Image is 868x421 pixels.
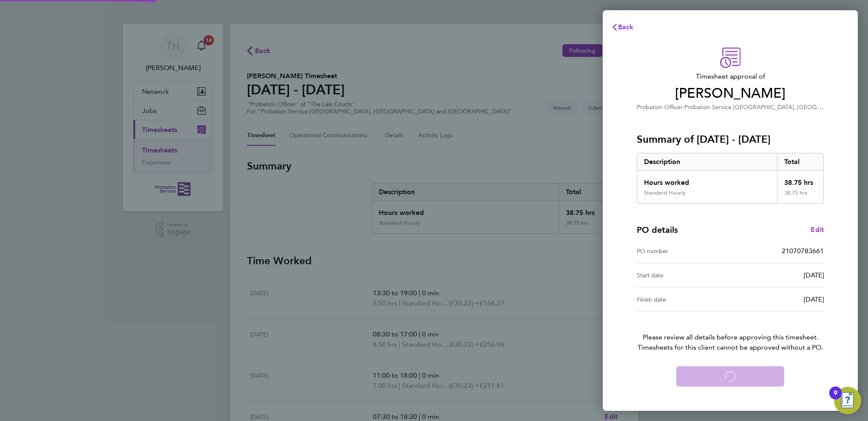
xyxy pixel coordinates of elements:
span: Back [618,23,634,31]
span: Timesheet approval of [637,71,824,82]
h3: Summary of [DATE] - [DATE] [637,133,824,146]
span: [PERSON_NAME] [637,85,824,102]
span: Edit [811,226,824,234]
div: Finish date [637,294,730,305]
span: 21070783661 [782,247,824,255]
a: Edit [811,225,824,235]
div: 38.75 hrs [777,189,824,203]
div: Description [637,153,777,170]
span: Timesheets for this client cannot be approved without a PO. [627,342,834,353]
h4: PO details [637,224,678,236]
p: Please review all details before approving this timesheet. [627,312,834,353]
span: · [683,104,684,111]
div: Hours worked [637,171,777,189]
div: 38.75 hrs [777,171,824,189]
button: Open Resource Center, 9 new notifications [834,387,861,414]
div: Summary of 22 - 28 Sep 2025 [637,153,824,203]
div: [DATE] [730,270,824,280]
span: Probation Officer [637,104,683,111]
div: 9 [834,393,837,404]
div: PO number [637,246,730,256]
div: Standard Hourly [644,189,686,196]
button: Back [603,19,642,36]
div: Total [777,153,824,170]
div: [DATE] [730,294,824,305]
div: Start date [637,270,730,280]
